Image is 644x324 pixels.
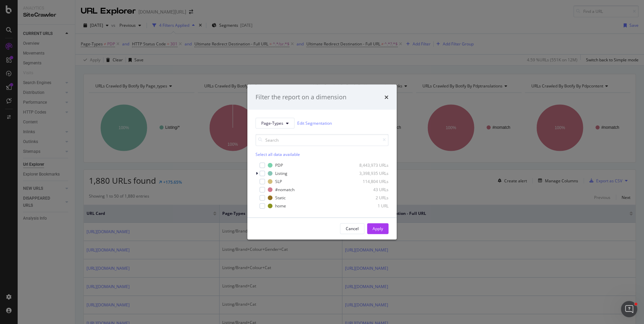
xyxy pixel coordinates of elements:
[355,170,389,176] div: 3,398,935 URLs
[261,120,283,126] span: Page-Types
[255,93,346,102] div: Filter the report on a dimension
[275,179,282,184] div: SLP
[255,118,295,128] button: Page-Types
[297,120,332,127] a: Edit Segmentation
[346,226,359,231] div: Cancel
[247,85,397,240] div: modal
[275,162,283,168] div: PDP
[340,223,364,234] button: Cancel
[255,134,389,146] input: Search
[373,226,383,231] div: Apply
[275,203,286,209] div: home
[255,151,389,157] div: Select all data available
[355,203,389,209] div: 1 URL
[275,195,286,201] div: Static
[355,187,389,193] div: 43 URLs
[355,195,389,201] div: 2 URLs
[355,162,389,168] div: 8,443,973 URLs
[384,93,389,102] div: times
[355,179,389,184] div: 114,804 URLs
[275,187,295,193] div: #nomatch
[621,301,637,317] iframe: Intercom live chat
[367,223,389,234] button: Apply
[275,170,287,176] div: Listing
